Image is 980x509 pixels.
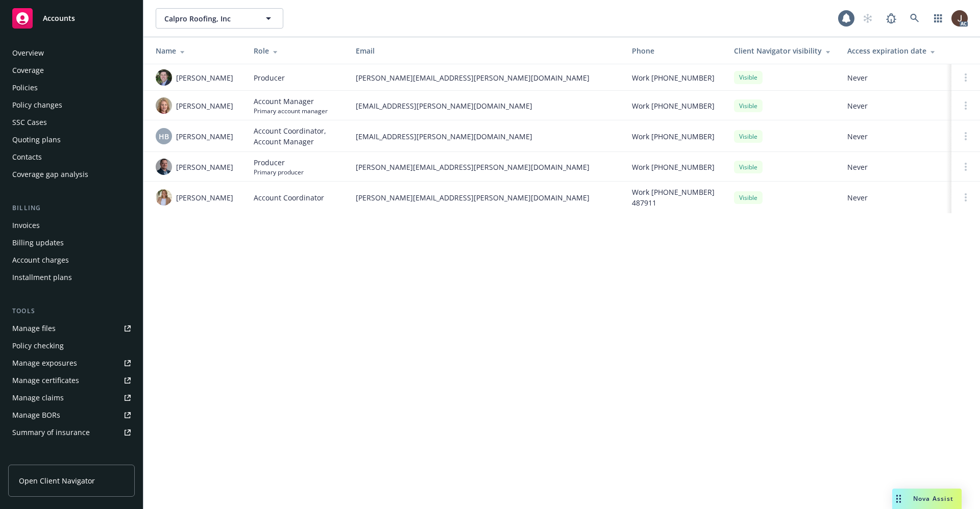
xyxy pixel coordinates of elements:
img: photo [156,189,172,206]
span: Work [PHONE_NUMBER] 487911 [632,187,718,208]
div: Tools [8,306,135,316]
span: Calpro Roofing, Inc [164,13,253,24]
span: [EMAIL_ADDRESS][PERSON_NAME][DOMAIN_NAME] [356,100,616,111]
div: Visible [734,161,763,173]
a: Policy checking [8,338,135,354]
div: Role [254,45,339,56]
span: [PERSON_NAME][EMAIL_ADDRESS][PERSON_NAME][DOMAIN_NAME] [356,192,616,203]
div: Billing updates [12,235,64,251]
div: Manage exposures [12,355,77,371]
span: Accounts [43,14,75,22]
div: Invoices [12,217,40,234]
div: Access expiration date [847,45,943,56]
span: Account Coordinator, Account Manager [254,125,339,147]
a: Invoices [8,217,135,234]
span: Never [847,162,943,172]
div: Manage certificates [12,372,79,389]
a: Manage certificates [8,372,135,389]
span: Never [847,131,943,142]
div: Overview [12,45,44,61]
span: Account Coordinator [254,192,324,203]
span: Never [847,192,943,203]
a: Billing updates [8,235,135,251]
div: Policy changes [12,97,62,113]
a: Report a Bug [881,8,901,29]
span: [PERSON_NAME] [176,162,233,172]
span: Primary producer [254,168,304,176]
a: Manage exposures [8,355,135,371]
div: Quoting plans [12,132,61,148]
img: photo [156,159,172,175]
div: Coverage [12,62,44,79]
a: Summary of insurance [8,424,135,441]
span: Never [847,72,943,83]
div: Policy checking [12,338,64,354]
a: Policies [8,80,135,96]
span: [EMAIL_ADDRESS][PERSON_NAME][DOMAIN_NAME] [356,131,616,142]
div: Contacts [12,149,42,165]
a: Search [904,8,925,29]
div: Name [156,45,237,56]
div: Manage files [12,320,56,337]
a: Installment plans [8,269,135,286]
span: Work [PHONE_NUMBER] [632,100,715,111]
div: Manage BORs [12,407,60,423]
div: Summary of insurance [12,424,90,441]
a: Contacts [8,149,135,165]
div: Visible [734,99,763,112]
a: Overview [8,45,135,61]
div: Manage claims [12,390,64,406]
div: Coverage gap analysis [12,166,88,183]
a: Switch app [928,8,948,29]
div: Billing [8,203,135,213]
div: Account charges [12,252,69,268]
span: Work [PHONE_NUMBER] [632,131,715,142]
a: Start snowing [857,8,878,29]
span: Nova Assist [913,494,953,503]
div: Visible [734,71,763,84]
a: Accounts [8,4,135,33]
span: Account Manager [254,96,328,107]
span: Producer [254,72,285,83]
span: Work [PHONE_NUMBER] [632,162,715,172]
div: Visible [734,130,763,143]
span: Producer [254,157,304,168]
a: Manage files [8,320,135,337]
span: [PERSON_NAME] [176,131,233,142]
button: Nova Assist [892,489,962,509]
span: [PERSON_NAME] [176,72,233,83]
a: Account charges [8,252,135,268]
span: Open Client Navigator [19,475,95,486]
span: HB [159,131,169,142]
span: [PERSON_NAME][EMAIL_ADDRESS][PERSON_NAME][DOMAIN_NAME] [356,72,616,83]
span: Primary account manager [254,107,328,115]
div: Visible [734,191,763,204]
a: Coverage gap analysis [8,166,135,183]
div: Phone [632,45,718,56]
div: Installment plans [12,269,72,286]
button: Calpro Roofing, Inc [156,8,283,29]
img: photo [156,97,172,114]
div: Email [356,45,616,56]
span: [PERSON_NAME] [176,192,233,203]
span: Work [PHONE_NUMBER] [632,72,715,83]
div: Policies [12,80,38,96]
a: Quoting plans [8,132,135,148]
span: [PERSON_NAME][EMAIL_ADDRESS][PERSON_NAME][DOMAIN_NAME] [356,162,616,172]
a: Coverage [8,62,135,79]
img: photo [156,69,172,86]
span: [PERSON_NAME] [176,100,233,111]
a: Manage claims [8,390,135,406]
img: photo [951,10,968,27]
a: SSC Cases [8,114,135,131]
a: Manage BORs [8,407,135,423]
a: Policy changes [8,97,135,113]
div: SSC Cases [12,114,47,131]
div: Drag to move [892,489,905,509]
div: Client Navigator visibility [734,45,831,56]
span: Never [847,100,943,111]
